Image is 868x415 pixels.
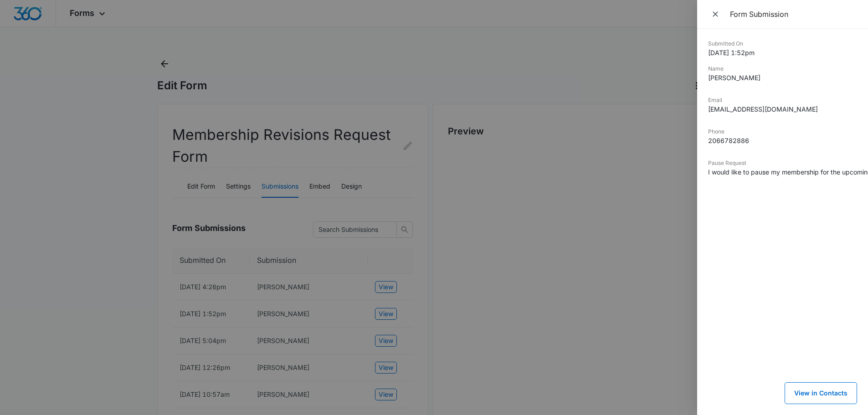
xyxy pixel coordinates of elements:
span: Close [711,8,722,20]
dd: I would like to pause my membership for the upcoming month., I understand that I can pause for up... [708,167,857,177]
dd: 2066782886 [708,136,857,145]
dt: Email [708,96,857,104]
button: Close [708,7,724,21]
dt: Submitted On [708,40,857,48]
dd: [EMAIL_ADDRESS][DOMAIN_NAME] [708,104,857,114]
div: Form Submission [730,9,857,19]
dt: Name [708,65,857,73]
dd: [DATE] 1:52pm [708,48,857,57]
dt: Phone [708,128,857,136]
button: View in Contacts [785,382,857,404]
dd: [PERSON_NAME] [708,73,857,82]
dt: Pause Request [708,159,857,167]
